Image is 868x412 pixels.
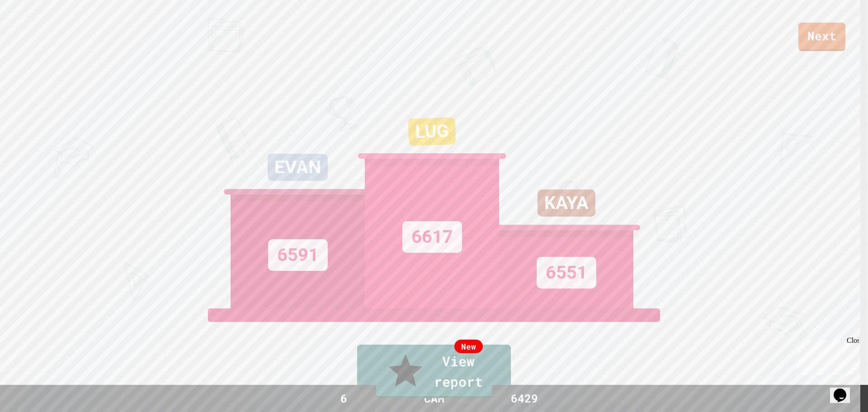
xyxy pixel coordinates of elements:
[537,257,596,289] div: 6551
[538,189,595,217] div: KAYA
[4,4,62,57] div: Chat with us now!Close
[402,221,462,253] div: 6617
[830,376,859,403] iframe: chat widget
[454,340,483,353] div: New
[798,23,845,51] a: Next
[268,239,328,271] div: 6591
[376,346,492,398] a: View report
[408,117,456,146] div: LUG
[793,336,859,375] iframe: chat widget
[268,154,328,181] div: EVAN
